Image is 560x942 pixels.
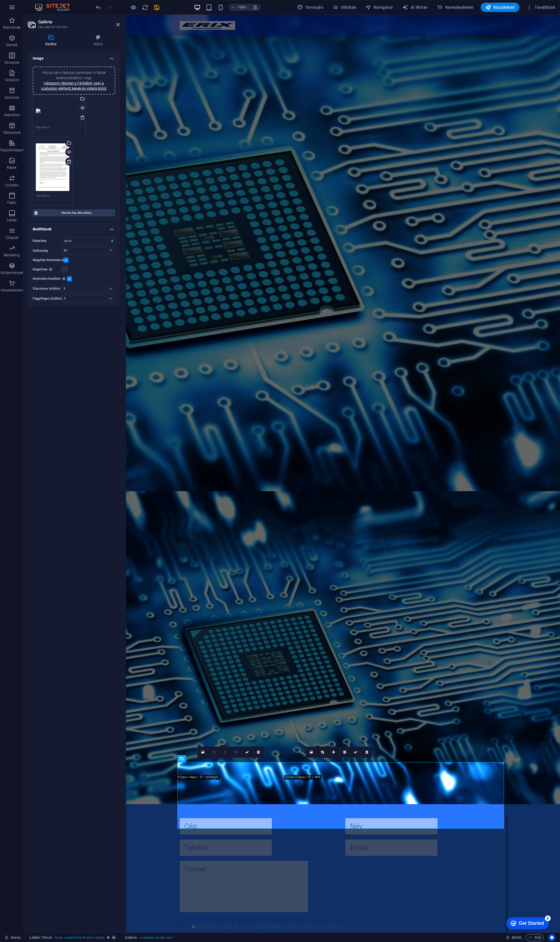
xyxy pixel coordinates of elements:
label: Rugalmas [33,266,62,273]
span: : [516,935,517,940]
label: Képarány [33,237,62,244]
a: Válasszon fájlokat a fájlkezelőből, a szabadon elérhető képek közül, vagy töltsön fel fájlokat [306,747,317,758]
p: Táblázatok [3,130,21,135]
nav: breadcrumb [29,934,173,941]
label: Szélesség [33,249,62,252]
i: Visszavonás: Galéria képek megváltoztatása (Ctrl+Z) [95,4,102,11]
h6: Munkamenet idő [506,934,521,941]
div: Get Started [17,6,42,12]
span: 00 00 [512,934,521,941]
p: Marketing [4,253,20,258]
i: Weboldal újratöltése [142,4,148,11]
h4: Image [28,51,120,62]
button: save [153,4,160,11]
a: Elmosás [328,747,339,758]
img: Editor Logo [34,4,77,11]
span: . noshadow .border-none [139,934,172,941]
h4: Stílus [76,34,120,47]
button: Usercentrics [548,934,555,941]
div: ISO2024MInPol.png [36,143,69,191]
p: Tartalom [5,78,19,82]
span: Navigátor [365,4,393,10]
div: px [107,295,115,302]
button: Navigátor [363,3,395,12]
button: 100% [229,4,249,11]
label: Függőleges kitöltés [33,297,62,300]
button: Kattintson ide az előnézeti módból való kilépéshez és a szerkesztés folytatásához [130,4,137,11]
div: Get Started 5 items remaining, 0% complete [5,3,47,15]
a: Megerősítés ( Ctrl ⏎ ) [242,747,253,758]
span: Közzététel [485,4,515,10]
button: reload [141,4,148,11]
h4: Beállítások [28,222,120,233]
label: Vízszintes kitöltés [33,287,62,290]
span: Kattintson a kijelöléshez. Dupla kattintás az szerkesztéshez [29,934,52,941]
p: Akkordion [4,113,20,117]
p: Csúszka [5,183,19,187]
a: Vágási mód [317,747,328,758]
a: Kép törlése [361,747,372,758]
p: Oszlopok [4,60,19,65]
span: . footer .preset-footer-thrud-v3-charity [54,934,105,941]
i: Mentés (Ctrl+S) [153,4,160,11]
a: Vágási mód [209,747,220,758]
a: Elmosás [220,747,231,758]
button: Tervezés [295,3,326,12]
span: Oldalak [332,4,356,10]
p: Dobozok [5,95,19,100]
button: Minden kép eltávolítása [33,209,115,216]
button: Kereskedelem [435,3,476,12]
span: Tervezés [297,4,323,10]
a: Kattintson a kijelölés megszüntetéséhez. Dupla kattintás az oldalak megnyitásához [5,934,21,941]
h3: Elem #ed-361061203 [38,25,108,30]
p: Fejléc [7,200,17,205]
div: Tervezés (Ctrl+Alt+Y) [295,3,326,12]
p: Képek [7,165,17,170]
a: válasszon fájlokat a Fájlokból vagy a szabadon elérhető képek és videók közül [41,81,106,91]
span: Minden kép eltávolítása [39,209,113,216]
a: Szürkeskála [231,747,242,758]
label: Késhetlen betöltés [33,275,67,282]
p: Kedvencek [3,25,20,30]
i: Átméretezés esetén automatikusan beállítja a nagyítási szintet a választott eszköznek megfelelően. [253,5,258,10]
h6: 100% [237,4,247,11]
a: Megerősítés ( Ctrl ⏎ ) [350,747,361,758]
button: Oldalak [330,3,358,12]
a: Válasszon fájlokat a fájlkezelőből, a szabadon elérhető képek közül, vagy töltsön fel fájlokat [197,747,209,758]
span: Kattintson a kijelöléshez. Dupla kattintás az szerkesztéshez [125,934,137,941]
h2: Galéria [38,19,120,25]
a: Szürkeskála [339,747,350,758]
span: Kód [528,934,541,941]
button: Továbbiak [524,3,557,12]
button: undo [95,4,102,11]
p: Elemek [6,43,18,47]
h4: Galéria [28,34,76,47]
span: AI Writer [402,4,428,10]
div: certificate9KUKAShunHU006613ErixElektronikaisKerBtHN-vDhGU_y-ajIRTgQ0g82wew.pdf [36,99,83,123]
p: Űrlapok [6,235,18,240]
i: Ez az elem hátteret tartalmaz [112,936,116,939]
button: AI Writer [400,3,430,12]
a: Kép törlése [253,747,264,758]
p: Lábléc [7,218,17,223]
button: Közzététel [481,3,519,12]
div: 5 [43,1,49,7]
label: Nagyítás kattintásra [33,257,63,264]
div: px [107,285,115,292]
p: Gyűjtemények [1,270,23,275]
span: Kereskedelem [437,4,473,10]
button: Kód [526,934,544,941]
p: Kereskedelem [1,288,23,293]
span: Húzza ide a fájlokat, kattintson a fájlok kiválasztásához, vagy [41,71,106,91]
i: Ez az elem egy testreszabható előre beállítás [107,936,110,939]
span: Továbbiak [526,4,555,10]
